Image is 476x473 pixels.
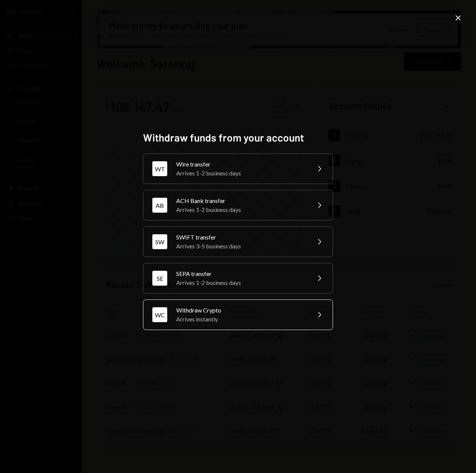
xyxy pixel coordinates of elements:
div: ACH Bank transfer [176,196,306,205]
button: SWSWIFT transferArrives 3-5 business days [143,226,333,257]
div: SW [152,234,167,249]
div: Arrives 3-5 business days [176,242,306,251]
div: SWIFT transfer [176,233,306,242]
div: Arrives 1-2 business days [176,205,306,214]
button: WCWithdraw CryptoArrives instantly [143,299,333,330]
div: Arrives 1-2 business days [176,169,306,178]
div: Withdraw Crypto [176,306,306,315]
div: SE [152,271,167,286]
div: Arrives 1-2 business days [176,278,306,287]
div: Wire transfer [176,160,306,169]
div: Arrives instantly [176,315,306,324]
div: SEPA transfer [176,269,306,278]
button: SESEPA transferArrives 1-2 business days [143,263,333,293]
button: ABACH Bank transferArrives 1-2 business days [143,190,333,220]
div: AB [152,198,167,213]
h2: Withdraw funds from your account [143,130,333,145]
div: WC [152,307,167,322]
button: WTWire transferArrives 1-2 business days [143,153,333,184]
div: WT [152,161,167,176]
